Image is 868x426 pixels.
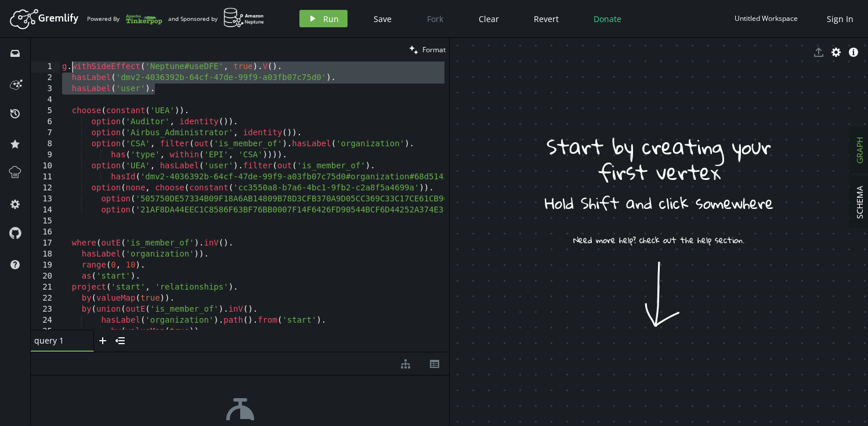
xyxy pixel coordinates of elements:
div: 7 [31,128,60,139]
div: 10 [31,161,60,172]
div: 8 [31,139,60,150]
div: 17 [31,238,60,249]
div: 24 [31,315,60,326]
button: Run [299,10,348,27]
div: 21 [31,282,60,293]
span: Run [323,13,339,24]
div: 5 [31,106,60,117]
div: 9 [31,150,60,161]
div: 18 [31,249,60,260]
span: query 1 [34,335,81,346]
div: 19 [31,260,60,271]
span: Revert [534,13,559,24]
button: Save [365,10,400,27]
div: Untitled Workspace [735,14,798,23]
div: 13 [31,194,60,205]
span: SCHEMA [854,186,865,219]
div: and Sponsored by [168,8,265,30]
span: Format [422,45,446,55]
button: Revert [525,10,567,27]
span: Sign In [827,13,853,24]
div: 12 [31,183,60,194]
div: 25 [31,326,60,337]
div: 15 [31,216,60,227]
span: GRAPH [854,137,865,164]
button: Format [406,38,449,62]
button: Clear [470,10,508,27]
div: Powered By [87,9,162,29]
div: 23 [31,304,60,315]
button: Fork [418,10,453,27]
div: 6 [31,117,60,128]
div: 2 [31,73,60,84]
div: 16 [31,227,60,238]
div: 20 [31,271,60,282]
div: 11 [31,172,60,183]
span: Save [374,13,392,24]
div: 14 [31,205,60,216]
span: Clear [479,13,499,24]
img: AWS Neptune [223,8,265,28]
div: 1 [31,62,60,73]
span: Fork [427,13,443,24]
button: Sign In [821,10,859,27]
button: Donate [585,10,630,27]
div: 22 [31,293,60,304]
span: Donate [594,13,621,24]
div: 4 [31,95,60,106]
div: 3 [31,84,60,95]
